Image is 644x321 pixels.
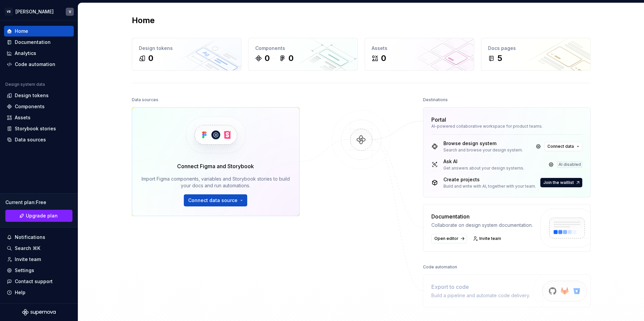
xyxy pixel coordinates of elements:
[4,123,74,134] a: Storybook stories
[443,176,536,183] div: Create projects
[15,289,25,296] div: Help
[4,232,74,243] button: Notifications
[4,26,74,37] a: Home
[132,95,158,105] div: Data sources
[488,45,584,52] div: Docs pages
[15,8,54,15] div: [PERSON_NAME]
[255,45,351,52] div: Components
[4,265,74,276] a: Settings
[434,236,459,241] span: Open editor
[15,267,34,274] div: Settings
[431,292,530,299] div: Build a pipeline and automate code delivery.
[557,161,582,168] div: AI disabled
[4,134,74,145] a: Data sources
[4,90,74,101] a: Design tokens
[431,116,446,124] div: Portal
[5,8,13,16] div: VB
[15,245,40,252] div: Search ⌘K
[431,212,533,220] div: Documentation
[4,59,74,70] a: Code automation
[288,53,293,64] div: 0
[132,38,241,71] a: Design tokens0
[365,38,474,71] a: Assets0
[497,53,502,64] div: 5
[543,180,574,185] span: Join the waitlist
[15,114,31,121] div: Assets
[177,162,254,170] div: Connect Figma and Storybook
[431,124,582,129] div: AI-powered collaborative workspace for product teams.
[4,48,74,59] a: Analytics
[431,283,530,291] div: Export to code
[148,53,153,64] div: 0
[4,112,74,123] a: Assets
[188,197,237,204] span: Connect data source
[15,50,36,57] div: Analytics
[248,38,358,71] a: Components00
[4,287,74,298] button: Help
[431,222,533,229] div: Collaborate on design system documentation.
[15,92,49,99] div: Design tokens
[4,276,74,287] button: Contact support
[431,234,467,243] a: Open editor
[443,166,524,171] div: Get answers about your design systems.
[5,210,72,222] button: Upgrade plan
[15,136,46,143] div: Data sources
[372,45,467,52] div: Assets
[184,194,247,206] button: Connect data source
[479,236,501,241] span: Invite team
[4,37,74,48] a: Documentation
[15,234,45,241] div: Notifications
[15,39,51,46] div: Documentation
[1,4,76,19] button: VB[PERSON_NAME]V
[471,234,504,243] a: Invite team
[443,184,536,189] div: Build and write with AI, together with your team.
[4,243,74,254] button: Search ⌘K
[15,125,56,132] div: Storybook stories
[139,45,234,52] div: Design tokens
[5,199,72,206] div: Current plan : Free
[540,178,582,187] button: Join the waitlist
[22,309,56,316] svg: Supernova Logo
[69,9,71,14] div: V
[443,140,523,147] div: Browse design system
[481,38,591,71] a: Docs pages5
[5,82,45,87] div: Design system data
[381,53,386,64] div: 0
[142,176,290,189] div: Import Figma components, variables and Storybook stories to build your docs and run automations.
[443,158,524,165] div: Ask AI
[265,53,270,64] div: 0
[15,28,28,35] div: Home
[15,278,53,285] div: Contact support
[443,147,523,153] div: Search and browse your design system.
[423,262,457,272] div: Code automation
[4,101,74,112] a: Components
[423,95,448,105] div: Destinations
[15,256,41,263] div: Invite team
[26,212,58,219] span: Upgrade plan
[544,142,582,151] button: Connect data
[132,15,155,26] h2: Home
[4,254,74,265] a: Invite team
[15,61,55,68] div: Code automation
[547,144,574,149] span: Connect data
[15,103,45,110] div: Components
